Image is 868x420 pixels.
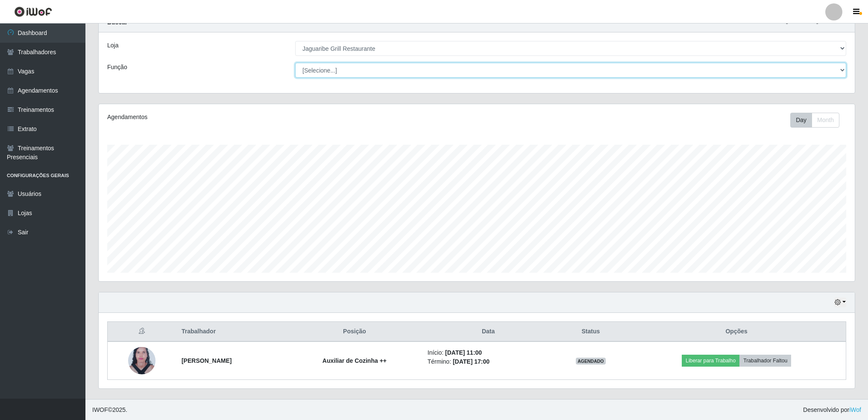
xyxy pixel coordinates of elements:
time: [DATE] 17:00 [453,358,490,365]
button: Month [812,113,839,128]
strong: [PERSON_NAME] [182,357,232,364]
label: Função [107,63,127,72]
div: Toolbar with button groups [790,113,846,128]
a: iWof [849,406,861,413]
button: Day [790,113,812,128]
th: Opções [627,322,846,342]
th: Trabalhador [176,322,287,342]
div: Agendamentos [107,113,408,122]
span: © 2025 . [92,405,127,414]
button: Trabalhador Faltou [739,355,791,367]
th: Posição [287,322,422,342]
li: Término: [428,357,549,366]
th: Data [422,322,554,342]
li: Início: [428,348,549,357]
img: CoreUI Logo [14,6,52,17]
span: IWOF [92,406,108,413]
label: Loja [107,41,118,50]
th: Status [554,322,628,342]
span: AGENDADO [576,358,606,365]
div: First group [790,113,839,128]
span: Desenvolvido por [803,405,861,414]
strong: Auxiliar de Cozinha ++ [323,357,387,364]
button: Liberar para Trabalho [682,355,739,367]
time: [DATE] 11:00 [445,349,482,356]
img: 1728382310331.jpeg [128,342,155,379]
